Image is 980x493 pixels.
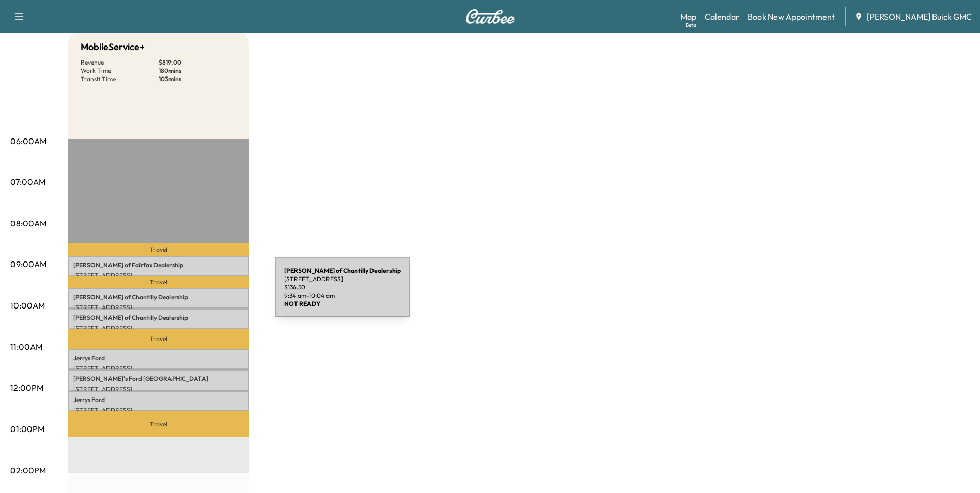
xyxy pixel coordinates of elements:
p: Jerrys Ford [73,354,244,362]
p: [STREET_ADDRESS] [73,271,244,280]
p: Jerrys Ford [73,396,244,404]
p: [PERSON_NAME] of Chantilly Dealership [73,293,244,301]
p: Travel [68,411,249,437]
p: 02:00PM [10,464,46,476]
p: Transit Time [81,75,159,83]
p: 06:00AM [10,135,46,147]
p: Travel [68,276,249,288]
p: 12:00PM [10,381,43,394]
p: [STREET_ADDRESS] [73,364,244,373]
a: Calendar [705,10,739,23]
p: [PERSON_NAME]'s Ford [GEOGRAPHIC_DATA] [73,375,244,383]
a: MapBeta [680,10,696,23]
p: Travel [68,329,249,349]
p: [STREET_ADDRESS] [73,385,244,393]
p: [STREET_ADDRESS] [73,303,244,312]
h5: MobileService+ [81,40,145,54]
p: 01:00PM [10,423,44,435]
p: [STREET_ADDRESS] [73,324,244,332]
p: Travel [68,243,249,255]
p: 103 mins [159,75,237,83]
p: 11:00AM [10,341,42,353]
p: [STREET_ADDRESS] [73,406,244,414]
p: 08:00AM [10,217,46,229]
p: $ 819.00 [159,58,237,67]
img: Curbee Logo [465,9,515,24]
p: 07:00AM [10,176,45,188]
p: Work Time [81,67,159,75]
div: Beta [686,21,696,29]
p: [PERSON_NAME] of Chantilly Dealership [73,314,244,322]
p: [PERSON_NAME] of Fairfax Dealership [73,261,244,269]
p: Revenue [81,58,159,67]
a: Book New Appointment [748,10,835,23]
p: 10:00AM [10,299,45,312]
p: 180 mins [159,67,237,75]
p: 09:00AM [10,258,46,270]
span: [PERSON_NAME] Buick GMC [867,10,972,23]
